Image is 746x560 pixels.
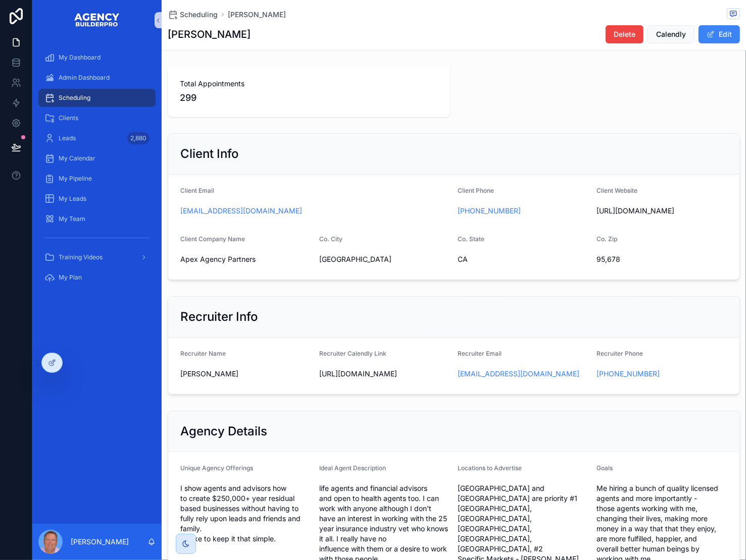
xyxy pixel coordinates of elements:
span: Recruiter Calendly Link [319,350,386,357]
span: Scheduling [59,94,90,102]
img: App logo [74,12,120,28]
span: Total Appointments [180,79,438,89]
a: Leads2,880 [38,129,156,147]
a: Scheduling [38,89,156,107]
a: Scheduling [168,10,218,20]
span: I show agents and advisors how to create $250,000+ year residual based businesses without having ... [180,483,311,544]
span: Apex Agency Partners [180,254,311,264]
span: Goals [596,464,613,472]
button: Edit [699,25,740,43]
span: [GEOGRAPHIC_DATA] [319,254,450,264]
span: Recruiter Name [180,350,226,357]
span: My Plan [59,273,82,282]
span: Client Company Name [180,235,245,243]
a: My Calendar [38,149,156,167]
h2: Recruiter Info [180,309,258,325]
span: My Team [59,215,85,223]
span: Co. Zip [596,235,617,243]
button: Calendly [648,25,694,43]
a: [PHONE_NUMBER] [596,369,660,379]
span: 95,678 [596,254,727,264]
span: My Leads [59,195,86,203]
a: Clients [38,109,156,127]
a: [EMAIL_ADDRESS][DOMAIN_NAME] [180,206,302,216]
a: [EMAIL_ADDRESS][DOMAIN_NAME] [458,369,580,379]
a: [PHONE_NUMBER] [458,206,521,216]
span: Locations to Advertise [458,464,522,472]
a: My Dashboard [38,48,156,67]
div: 2,880 [127,132,150,144]
span: Delete [614,29,635,39]
span: Client Email [180,187,214,194]
div: scrollable content [32,40,162,301]
span: My Calendar [59,154,95,162]
h2: Client Info [180,146,239,162]
span: Admin Dashboard [59,74,110,82]
span: CA [458,254,589,264]
span: Co. State [458,235,485,243]
span: [PERSON_NAME] [180,369,311,379]
span: Client Website [596,187,637,194]
a: My Plan [38,268,156,287]
span: Client Phone [458,187,494,194]
span: Ideal Agent Description [319,464,386,472]
span: Recruiter Phone [596,350,643,357]
button: Delete [606,25,643,43]
span: My Pipeline [59,175,92,183]
span: Co. City [319,235,342,243]
span: [URL][DOMAIN_NAME] [319,369,450,379]
span: Scheduling [180,10,218,20]
span: Leads [59,134,76,142]
a: Training Videos [38,248,156,266]
h1: [PERSON_NAME] [168,27,251,41]
a: My Leads [38,190,156,208]
span: Training Videos [59,253,103,261]
p: [PERSON_NAME] [71,537,129,547]
a: [PERSON_NAME] [228,10,286,20]
span: 299 [180,91,438,105]
a: My Team [38,210,156,228]
span: Clients [59,114,78,122]
span: Unique Agency Offerings [180,464,253,472]
h2: Agency Details [180,423,267,439]
span: [URL][DOMAIN_NAME] [596,206,727,216]
a: My Pipeline [38,170,156,188]
span: My Dashboard [59,53,101,62]
span: Calendly [656,29,686,39]
a: Admin Dashboard [38,69,156,87]
span: Recruiter Email [458,350,502,357]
